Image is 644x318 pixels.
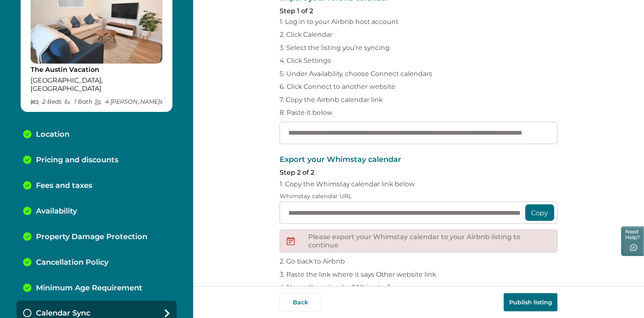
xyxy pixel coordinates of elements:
[36,181,92,190] p: Fees and taxes
[280,31,558,39] p: 2. Click Calendar
[280,180,558,188] p: 1. Copy the Whimstay calendar link below
[280,18,558,26] p: 1. Log in to your Airbnb host account
[36,130,69,139] p: Location
[280,44,558,52] p: 3. Select the listing you’re syncing
[504,293,558,311] button: Publish listing
[31,66,163,74] p: The Austin Vacation
[280,193,558,200] p: Whimstay calendar URL
[525,204,554,221] button: Copy
[36,284,142,293] p: Minimum Age Requirement
[280,83,558,91] p: 6. Click Connect to another website
[36,258,108,267] p: Cancellation Policy
[280,70,558,78] p: 5. Under Availability, choose Connect calendars
[36,233,147,242] p: Property Damage Protection
[94,98,163,105] p: 4 [PERSON_NAME] s
[36,309,90,318] p: Calendar Sync
[280,293,321,311] button: Back
[280,168,558,177] p: Step 2 of 2
[280,109,558,117] p: 8. Paste it below
[31,76,163,93] p: [GEOGRAPHIC_DATA], [GEOGRAPHIC_DATA]
[280,156,558,164] p: Export your Whimstay calendar
[280,283,558,292] p: 4. Name the calendar “Whimstay”
[280,7,558,15] p: Step 1 of 2
[308,233,551,249] p: Please export your Whimstay calendar to your Airbnb listing to continue
[64,98,92,105] p: 1 Bath
[31,98,62,105] p: 2 Bed s
[280,57,558,65] p: 4. Click Settings
[280,257,558,266] p: 2. Go back to Airbnb
[36,156,118,165] p: Pricing and discounts
[280,96,558,104] p: 7. Copy the Airbnb calendar link
[36,207,77,216] p: Availability
[280,271,558,279] p: 3. Paste the link where it says Other website link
